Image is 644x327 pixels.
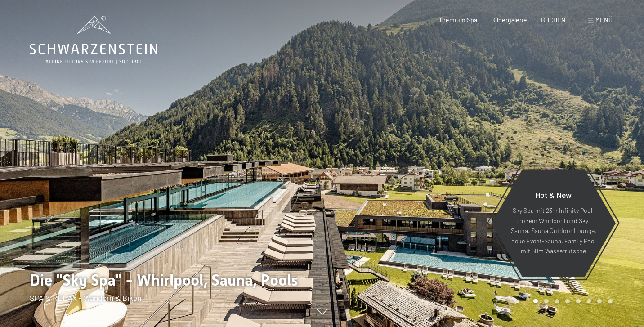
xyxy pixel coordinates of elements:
a: Hot & New Sky Spa mit 23m Infinity Pool, großem Whirlpool und Sky-Sauna, Sauna Outdoor Lounge, ne... [491,169,616,278]
a: BUCHEN [541,16,566,24]
a: Premium Spa [440,16,477,24]
div: Carousel Page 4 [565,299,570,304]
div: Carousel Page 2 [544,299,549,304]
div: Carousel Page 1 (Current Slide) [533,299,538,304]
a: Bildergalerie [491,16,527,24]
div: Carousel Page 8 [608,299,613,304]
div: Carousel Pagination [530,299,612,304]
p: Sky Spa mit 23m Infinity Pool, großem Whirlpool und Sky-Sauna, Sauna Outdoor Lounge, neue Event-S... [510,206,596,256]
div: Carousel Page 3 [555,299,559,304]
div: Carousel Page 5 [576,299,581,304]
div: Carousel Page 7 [597,299,602,304]
span: Menü [595,16,613,24]
span: Hot & New [535,190,572,200]
div: Carousel Page 6 [587,299,591,304]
